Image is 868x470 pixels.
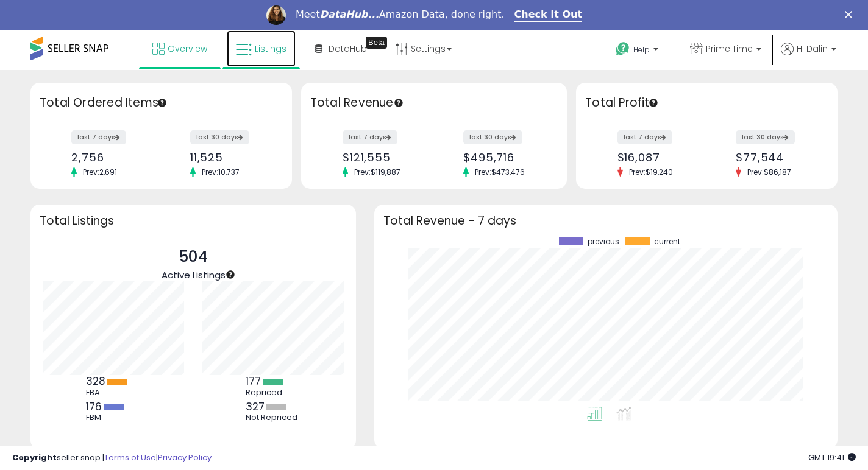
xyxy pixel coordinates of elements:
[320,9,379,20] i: DataHub...
[86,374,105,388] b: 328
[654,237,680,246] span: current
[741,167,797,177] span: Prev: $86,187
[71,151,152,164] div: 2,756
[310,94,558,111] h3: Total Revenue
[86,413,141,423] div: FBM
[845,11,857,18] div: Close
[736,130,795,144] label: last 30 days
[348,167,407,177] span: Prev: $119,887
[606,32,671,70] a: Help
[86,399,102,414] b: 176
[366,37,387,49] div: Tooltip anchor
[266,5,286,25] img: Profile image for Georgie
[623,167,679,177] span: Prev: $19,240
[393,97,404,108] div: Tooltip anchor
[225,269,236,280] div: Tooltip anchor
[143,30,216,67] a: Overview
[617,151,698,164] div: $16,087
[246,399,265,414] b: 327
[514,9,583,22] a: Check It Out
[12,452,212,464] div: seller snap | |
[162,245,226,268] p: 504
[463,130,522,144] label: last 30 days
[781,43,836,70] a: Hi Dalin
[808,452,856,463] span: 2025-10-6 19:41 GMT
[40,216,347,225] h3: Total Listings
[617,130,672,144] label: last 7 days
[306,30,376,67] a: DataHub
[706,43,753,55] span: Prime.Time
[736,151,816,164] div: $77,544
[157,97,168,108] div: Tooltip anchor
[86,388,141,398] div: FBA
[296,9,505,21] div: Meet Amazon Data, done right.
[246,374,261,388] b: 177
[246,413,301,423] div: Not Repriced
[71,130,126,144] label: last 7 days
[383,216,828,225] h3: Total Revenue - 7 days
[255,43,286,55] span: Listings
[463,151,546,164] div: $495,716
[227,30,296,67] a: Listings
[797,43,828,55] span: Hi Dalin
[190,151,271,164] div: 11,525
[162,268,226,281] span: Active Listings
[343,151,425,164] div: $121,555
[633,44,650,55] span: Help
[12,452,57,463] strong: Copyright
[469,167,531,177] span: Prev: $473,476
[329,43,367,55] span: DataHub
[386,30,461,67] a: Settings
[648,97,659,108] div: Tooltip anchor
[615,41,630,57] i: Get Help
[168,43,207,55] span: Overview
[343,130,397,144] label: last 7 days
[77,167,123,177] span: Prev: 2,691
[585,94,828,111] h3: Total Profit
[196,167,246,177] span: Prev: 10,737
[588,237,619,246] span: previous
[681,30,770,70] a: Prime.Time
[104,452,156,463] a: Terms of Use
[40,94,283,111] h3: Total Ordered Items
[246,388,301,398] div: Repriced
[190,130,249,144] label: last 30 days
[158,452,212,463] a: Privacy Policy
